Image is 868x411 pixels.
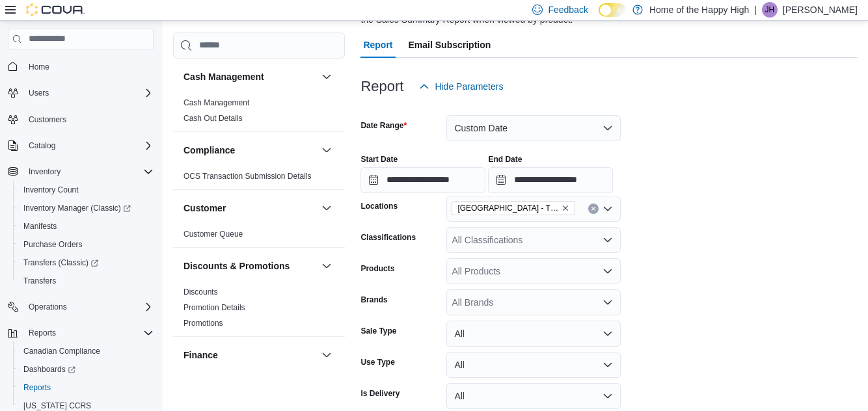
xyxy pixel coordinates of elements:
h3: Discounts & Promotions [183,259,290,272]
button: Reports [3,324,159,342]
label: Use Type [360,357,394,367]
button: Cash Management [319,69,334,85]
button: Home [3,57,159,76]
span: Manifests [18,219,154,234]
div: Cash Management [173,95,345,131]
button: Custom Date [446,115,621,141]
span: Inventory [29,166,61,177]
span: Canadian Compliance [18,343,154,359]
button: Hide Parameters [414,73,508,99]
span: Transfers (Classic) [23,258,98,268]
a: Home [23,59,55,75]
span: Dashboards [23,364,75,375]
button: Open list of options [603,204,613,214]
p: | [754,2,757,18]
a: Reports [18,380,56,395]
span: [US_STATE] CCRS [23,401,91,411]
button: Catalog [23,138,61,153]
button: Remove Winnipeg - The Shed District - Fire & Flower from selection in this group [562,204,569,212]
span: Transfers [18,273,154,289]
button: Clear input [588,204,599,214]
button: Canadian Compliance [13,342,159,360]
span: Catalog [23,138,154,153]
a: Promotion Details [183,303,245,312]
h3: Cash Management [183,70,264,83]
span: Customer Queue [183,229,243,239]
button: Inventory [3,163,159,181]
span: Report [363,32,392,58]
a: Promotions [183,319,223,328]
h3: Finance [183,349,218,362]
a: Inventory Manager (Classic) [13,199,159,217]
span: Inventory Count [18,182,154,198]
div: Discounts & Promotions [173,284,345,336]
button: Reports [23,325,61,341]
button: All [446,321,621,347]
button: Compliance [319,142,334,158]
span: Cash Management [183,98,249,108]
span: [GEOGRAPHIC_DATA] - The Shed District - Fire & Flower [457,202,559,215]
button: Compliance [183,144,316,157]
div: Jimmy Holland [762,2,778,18]
span: Inventory [23,164,154,179]
label: Classifications [360,232,416,243]
button: Customer [319,200,334,216]
button: Customers [3,110,159,129]
img: Cova [26,3,85,16]
span: Purchase Orders [18,237,154,252]
a: Cash Out Details [183,114,243,123]
button: All [446,383,621,409]
button: Purchase Orders [13,235,159,254]
label: Start Date [360,154,398,165]
a: Discounts [183,287,218,297]
button: Finance [183,349,316,362]
label: Is Delivery [360,388,400,399]
span: Cash Out Details [183,113,243,124]
button: Customer [183,202,316,215]
button: Manifests [13,217,159,235]
a: Customers [23,112,72,127]
span: Inventory Count [23,185,79,195]
button: Transfers [13,272,159,290]
button: All [446,352,621,378]
span: Purchase Orders [23,239,83,250]
button: Discounts & Promotions [183,259,316,272]
h3: Compliance [183,144,235,157]
a: Transfers (Classic) [18,255,103,271]
button: Users [23,85,54,101]
label: End Date [488,154,522,165]
a: Dashboards [18,362,81,377]
span: Promotions [183,318,223,328]
span: Customers [29,114,66,125]
button: Catalog [3,137,159,155]
span: Users [23,85,154,101]
span: Canadian Compliance [23,346,100,356]
button: Reports [13,378,159,397]
span: Transfers (Classic) [18,255,154,271]
button: Discounts & Promotions [319,258,334,274]
button: Inventory [23,164,66,179]
a: Transfers [18,273,61,289]
button: Operations [23,299,72,315]
h3: Report [360,79,403,94]
span: Operations [29,302,67,312]
span: Winnipeg - The Shed District - Fire & Flower [452,201,575,215]
a: Cash Management [183,98,249,107]
div: Compliance [173,168,345,189]
span: Inventory Manager (Classic) [23,203,131,213]
input: Dark Mode [599,3,626,17]
span: Inventory Manager (Classic) [18,200,154,216]
span: Manifests [23,221,57,232]
span: Reports [23,325,154,341]
button: Operations [3,298,159,316]
span: Discounts [183,287,218,297]
a: OCS Transaction Submission Details [183,172,312,181]
span: Catalog [29,140,55,151]
a: Transfers (Classic) [13,254,159,272]
a: Canadian Compliance [18,343,105,359]
a: Inventory Manager (Classic) [18,200,136,216]
span: Transfers [23,276,56,286]
span: Customers [23,111,154,127]
h3: Customer [183,202,226,215]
